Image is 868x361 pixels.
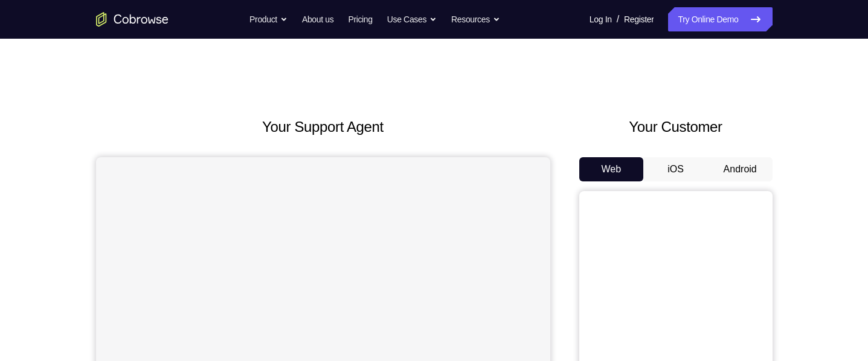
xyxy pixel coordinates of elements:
[643,157,708,181] button: iOS
[579,116,773,138] h2: Your Customer
[451,7,500,31] button: Resources
[624,7,654,31] a: Register
[96,116,550,138] h2: Your Support Agent
[708,157,773,181] button: Android
[302,7,333,31] a: About us
[348,7,372,31] a: Pricing
[249,7,288,31] button: Product
[617,12,619,27] span: /
[387,7,437,31] button: Use Cases
[579,157,644,181] button: Web
[668,7,772,31] a: Try Online Demo
[96,12,169,27] a: Go to the home page
[590,7,612,31] a: Log In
